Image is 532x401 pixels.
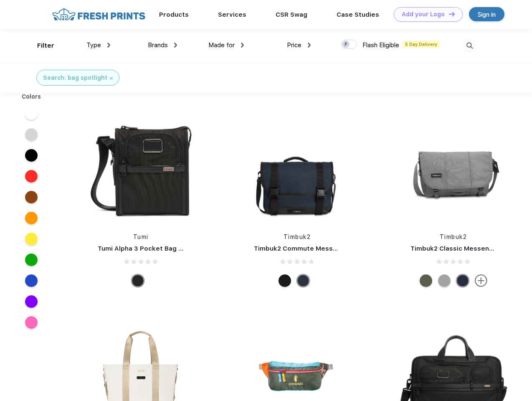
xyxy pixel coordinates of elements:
[410,245,514,252] a: Timbuk2 Classic Messenger Bag
[133,233,149,240] a: Tumi
[86,41,101,49] span: Type
[241,113,352,224] img: func=resize&h=266
[440,233,467,240] a: Timbuk2
[284,233,311,240] a: Timbuk2
[208,41,235,49] span: Made for
[37,41,54,51] div: Filter
[402,11,445,18] div: Add your Logo
[279,274,291,287] div: Eco Black
[43,74,107,82] div: Search: bag spotlight
[362,41,399,49] span: Flash Eligible
[98,245,195,252] a: Tumi Alpha 3 Pocket Bag Small
[174,43,177,48] img: dropdown.png
[420,274,432,287] div: Eco Army
[159,11,189,18] a: Products
[254,245,366,252] a: Timbuk2 Commute Messenger Bag
[107,43,110,48] img: dropdown.png
[456,274,469,287] div: Eco Nautical
[50,7,148,22] img: fo%20logo%202.webp
[110,77,113,80] img: filter_cancel.svg
[85,113,196,224] img: func=resize&h=266
[478,10,496,19] div: Sign in
[475,274,487,287] img: more.svg
[403,41,440,48] span: 5 Day Delivery
[297,274,309,287] div: Eco Nautical
[287,41,301,49] span: Price
[449,12,455,16] img: DT
[241,43,244,48] img: dropdown.png
[132,274,144,287] div: Black
[398,113,509,224] img: func=resize&h=266
[308,43,311,48] img: dropdown.png
[463,39,476,53] img: desktop_search.svg
[15,92,48,101] div: Colors
[148,41,168,49] span: Brands
[438,274,451,287] div: Eco Rind Pop
[469,7,504,21] a: Sign in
